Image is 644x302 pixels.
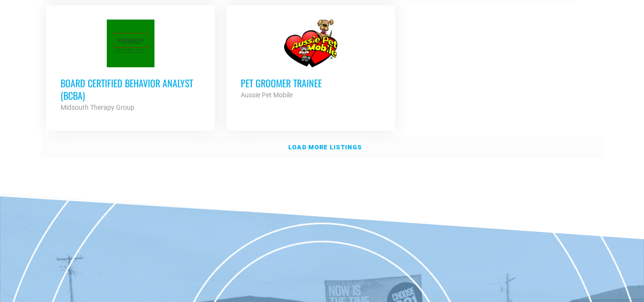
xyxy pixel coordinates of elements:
[61,77,201,102] h3: Board Certified Behavior Analyst (BCBA)
[61,104,134,111] strong: Midsouth Therapy Group
[226,5,395,115] a: Pet Groomer Trainee Aussie Pet Mobile
[288,144,362,151] strong: Load more listings
[46,5,215,127] a: Board Certified Behavior Analyst (BCBA) Midsouth Therapy Group
[41,136,603,158] a: Load more listings
[241,91,293,99] strong: Aussie Pet Mobile
[241,77,381,89] h3: Pet Groomer Trainee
